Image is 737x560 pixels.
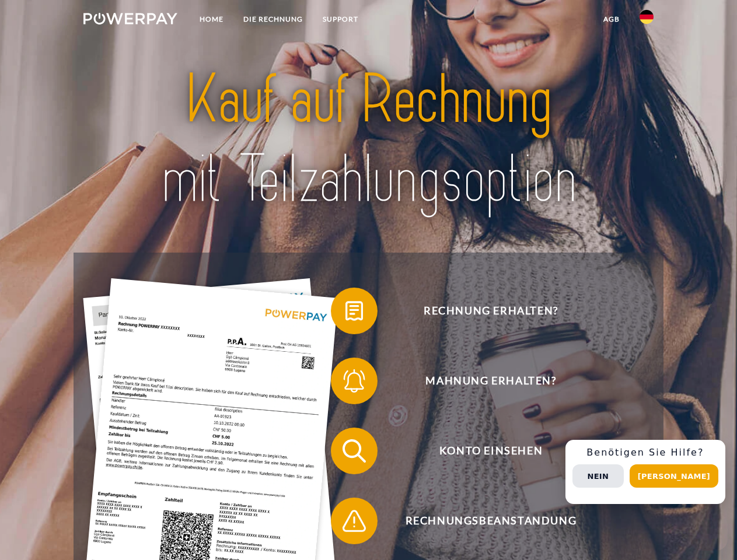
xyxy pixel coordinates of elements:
button: [PERSON_NAME] [630,464,718,488]
img: logo-powerpay-white.svg [83,13,177,24]
img: qb_bill.svg [340,296,369,325]
span: Rechnung erhalten? [348,288,634,334]
span: Rechnungsbeanstandung [348,498,634,544]
span: Konto einsehen [348,428,634,474]
a: Home [190,9,233,30]
button: Rechnungsbeanstandung [331,498,634,544]
iframe: Button to launch messaging window [690,513,728,551]
a: DIE RECHNUNG [233,9,313,30]
button: Konto einsehen [331,428,634,474]
a: SUPPORT [313,9,368,30]
h3: Benötigen Sie Hilfe? [572,447,718,459]
img: qb_warning.svg [340,506,369,535]
img: de [640,10,654,24]
img: title-powerpay_de.svg [111,56,626,223]
div: Schnellhilfe [565,440,725,504]
button: Mahnung erhalten? [331,358,634,404]
button: Rechnung erhalten? [331,288,634,334]
img: qb_bell.svg [340,366,369,395]
button: Nein [572,464,624,488]
span: Mahnung erhalten? [348,358,634,404]
img: qb_search.svg [340,436,369,466]
a: agb [593,9,630,30]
